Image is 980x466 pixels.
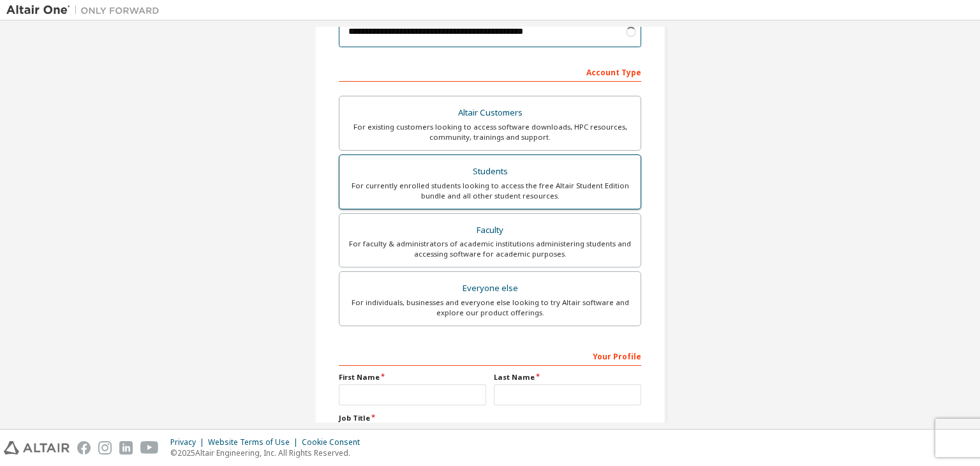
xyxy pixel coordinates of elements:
[339,372,486,382] label: First Name
[347,163,633,181] div: Students
[4,441,70,455] img: altair_logo.svg
[339,61,641,82] div: Account Type
[339,413,641,423] label: Job Title
[347,239,633,259] div: For faculty & administrators of academic institutions administering students and accessing softwa...
[170,437,208,447] div: Privacy
[339,345,641,366] div: Your Profile
[208,437,302,447] div: Website Terms of Use
[77,441,91,455] img: facebook.svg
[6,4,166,17] img: Altair One
[347,122,633,142] div: For existing customers looking to access software downloads, HPC resources, community, trainings ...
[347,104,633,122] div: Altair Customers
[119,441,133,455] img: linkedin.svg
[347,181,633,201] div: For currently enrolled students looking to access the free Altair Student Edition bundle and all ...
[347,222,633,239] div: Faculty
[98,441,112,455] img: instagram.svg
[302,437,367,447] div: Cookie Consent
[494,372,641,382] label: Last Name
[347,280,633,297] div: Everyone else
[140,441,159,455] img: youtube.svg
[170,447,367,458] p: © 2025 Altair Engineering, Inc. All Rights Reserved.
[347,297,633,318] div: For individuals, businesses and everyone else looking to try Altair software and explore our prod...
